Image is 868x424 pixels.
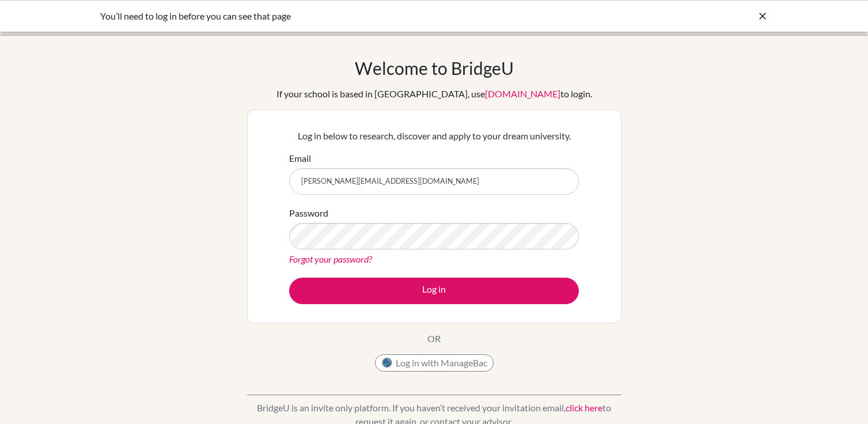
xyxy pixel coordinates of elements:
label: Email [289,152,311,165]
p: OR [427,332,441,346]
div: You’ll need to log in before you can see that page [100,9,596,23]
button: Log in with ManageBac [375,354,494,372]
button: Log in [289,278,579,304]
a: [DOMAIN_NAME] [485,88,560,99]
a: click here [566,402,602,413]
div: If your school is based in [GEOGRAPHIC_DATA], use to login. [276,87,592,101]
p: Log in below to research, discover and apply to your dream university. [289,129,579,143]
label: Password [289,206,328,220]
a: Forgot your password? [289,253,372,264]
h1: Welcome to BridgeU [355,58,514,78]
